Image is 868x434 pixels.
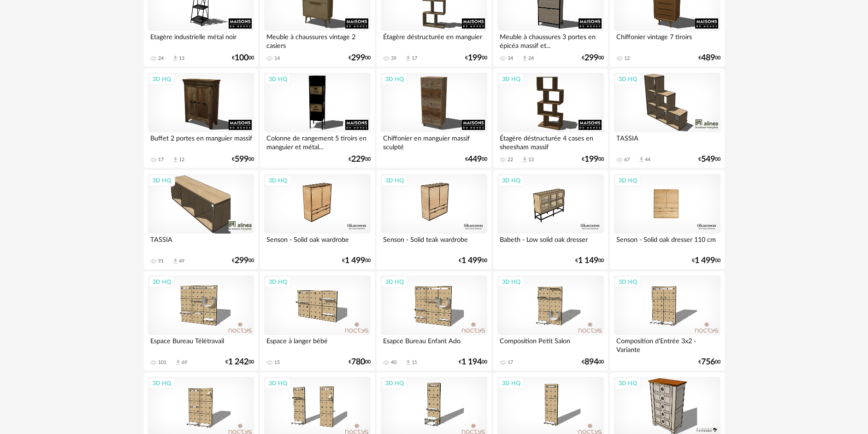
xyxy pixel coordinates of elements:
div: 14 [274,55,280,62]
div: 17 [412,55,417,62]
span: Download icon [175,359,182,366]
span: 1 149 [578,258,598,264]
div: 34 [508,55,513,62]
div: 3D HQ [614,377,641,389]
div: 3D HQ [614,175,641,187]
span: 1 499 [695,258,715,264]
div: € 00 [698,55,720,61]
div: 11 [412,359,417,366]
div: Senson - Solid teak wardrobe [381,234,487,252]
div: € 00 [582,55,604,61]
a: 3D HQ Senson - Solid teak wardrobe €1 49900 [377,170,491,270]
div: Espace à langer bébé [264,335,370,353]
div: Espace Bureau Télétravail [148,335,254,353]
div: 3D HQ [498,73,525,85]
span: 489 [701,55,715,61]
div: € 00 [582,359,604,365]
a: 3D HQ Colonne de rangement 5 tiroirs en manguier et métal... €22900 [260,69,374,168]
a: 3D HQ Senson - Solid oak wardrobe €1 49900 [260,170,374,270]
div: 3D HQ [614,73,641,85]
a: 3D HQ Étagère déstructurée 4 cases en sheesham massif 22 Download icon 13 €19900 [493,69,608,168]
a: 3D HQ TASSIA 67 Download icon 44 €54900 [610,69,724,168]
div: Composition d'Entrée 3x2 - Variante [614,335,720,353]
span: Download icon [638,156,645,163]
div: 13 [528,157,534,163]
div: Chiffonier en manguier massif sculpté [381,132,487,151]
div: € 00 [232,156,254,163]
span: Download icon [172,55,179,62]
div: 22 [508,157,513,163]
div: € 00 [225,359,254,365]
div: Senson - Solid oak dresser 110 cm [614,234,720,252]
span: Download icon [405,359,412,366]
div: 12 [179,157,184,163]
div: 3D HQ [265,73,291,85]
span: 599 [235,156,248,163]
div: Étagère déstructurée en manguier [381,31,487,49]
span: 299 [235,258,248,264]
a: 3D HQ TASSIA 91 Download icon 49 €29900 [144,170,258,270]
span: 1 499 [345,258,365,264]
a: 3D HQ Espace Bureau Télétravail 101 Download icon 69 €1 24200 [144,271,258,371]
div: 3D HQ [381,175,408,187]
span: Download icon [172,258,179,264]
div: 17 [508,359,513,366]
div: 3D HQ [381,377,408,389]
span: 894 [585,359,598,365]
div: Étagère déstructurée 4 cases en sheesham massif [497,132,603,151]
div: 13 [179,55,184,62]
div: Babeth - Low solid oak dresser [497,234,603,252]
div: 3D HQ [265,377,291,389]
div: 3D HQ [148,276,175,288]
div: Etagère industrielle métal noir [148,31,254,49]
div: Buffet 2 portes en manguier massif [148,132,254,151]
div: € 00 [348,359,371,365]
a: 3D HQ Buffet 2 portes en manguier massif 17 Download icon 12 €59900 [144,69,258,168]
span: 199 [585,156,598,163]
a: 3D HQ Espace à langer bébé 15 €78000 [260,271,374,371]
div: € 00 [465,55,487,61]
div: 3D HQ [381,276,408,288]
div: 101 [158,359,166,366]
div: 24 [528,55,534,62]
span: 229 [351,156,365,163]
span: 549 [701,156,715,163]
div: € 00 [698,156,720,163]
span: 449 [468,156,482,163]
span: Download icon [172,156,179,163]
span: 1 242 [228,359,248,365]
div: Chiffonier vintage 7 tiroirs [614,31,720,49]
span: 100 [235,55,248,61]
div: € 00 [348,55,371,61]
span: Download icon [405,55,412,62]
div: Senson - Solid oak wardrobe [264,234,370,252]
div: Colonne de rangement 5 tiroirs en manguier et métal... [264,132,370,151]
a: 3D HQ Composition d'Entrée 3x2 - Variante €75600 [610,271,724,371]
div: TASSIA [614,132,720,151]
div: 67 [624,157,630,163]
a: 3D HQ Senson - Solid oak dresser 110 cm €1 49900 [610,170,724,270]
div: 44 [645,157,650,163]
div: 69 [182,359,187,366]
div: 49 [179,258,184,264]
div: 3D HQ [265,175,291,187]
div: € 00 [465,156,487,163]
span: 1 194 [461,359,482,365]
div: € 00 [698,359,720,365]
span: 299 [351,55,365,61]
div: 12 [624,55,630,62]
div: 3D HQ [148,175,175,187]
div: € 00 [575,258,604,264]
div: € 00 [459,359,487,365]
div: 40 [391,359,396,366]
div: 91 [158,258,164,264]
div: Meuble à chaussures 3 portes en épicéa massif et... [497,31,603,49]
div: 24 [158,55,164,62]
span: 199 [468,55,482,61]
div: € 00 [342,258,371,264]
span: Download icon [521,156,528,163]
div: 3D HQ [381,73,408,85]
a: 3D HQ Composition Petit Salon 17 €89400 [493,271,608,371]
div: 15 [274,359,280,366]
div: 3D HQ [265,276,291,288]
